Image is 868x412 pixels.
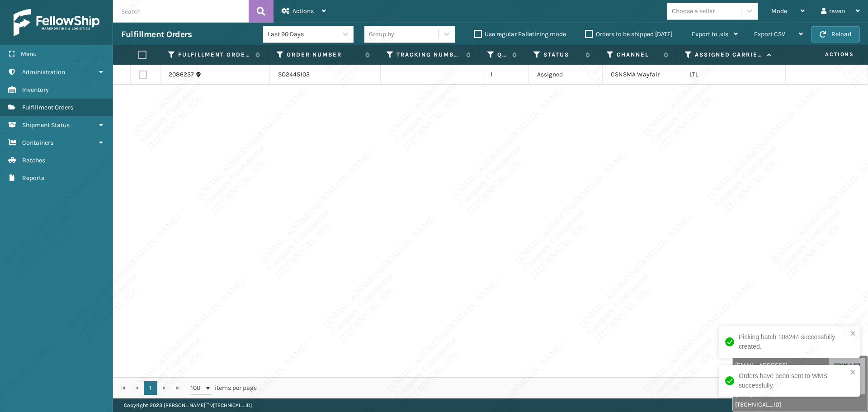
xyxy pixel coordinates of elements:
div: Last 90 Days [268,29,338,39]
a: 2086237 [169,70,194,79]
label: Status [543,51,581,59]
div: Choose a seller [672,6,715,16]
span: items per page [191,381,257,395]
div: Group by [369,29,394,39]
span: Containers [22,139,53,147]
span: Export CSV [754,30,785,38]
label: Quantity [497,51,508,59]
td: SO2445103 [270,65,380,85]
span: Reports [22,174,44,182]
span: Shipment Status [22,121,70,129]
button: close [850,369,856,377]
button: close [850,330,856,338]
td: CSNSMA Wayfair [603,65,681,85]
span: 100 [191,384,204,393]
td: LTL [681,65,786,85]
label: Orders to be shipped [DATE] [585,30,673,38]
span: Export to .xls [692,30,728,38]
div: Orders have been sent to WMS successfully. [739,371,847,390]
h3: Fulfillment Orders [121,29,192,40]
span: Mode [771,7,787,15]
div: Picking batch 108244 successfully created. [739,332,847,351]
span: Actions [783,47,859,62]
td: 1 [482,65,529,85]
label: Fulfillment Order Id [178,51,251,59]
p: Copyright 2023 [PERSON_NAME]™ v [TECHNICAL_ID] [124,398,252,412]
label: Channel [617,51,659,59]
span: Menu [21,50,37,58]
label: Tracking Number [396,51,462,59]
button: Reload [811,26,860,43]
span: Batches [22,156,45,164]
span: Administration [22,68,65,76]
label: Assigned Carrier Service [695,51,763,59]
span: Actions [292,7,314,15]
td: Assigned [529,65,603,85]
a: 1 [144,381,157,395]
span: Inventory [22,86,49,94]
div: 1 - 1 of 1 items [269,384,858,393]
img: logo [14,9,99,36]
span: Fulfillment Orders [22,104,73,111]
label: Use regular Palletizing mode [474,30,566,38]
label: Order Number [287,51,360,59]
